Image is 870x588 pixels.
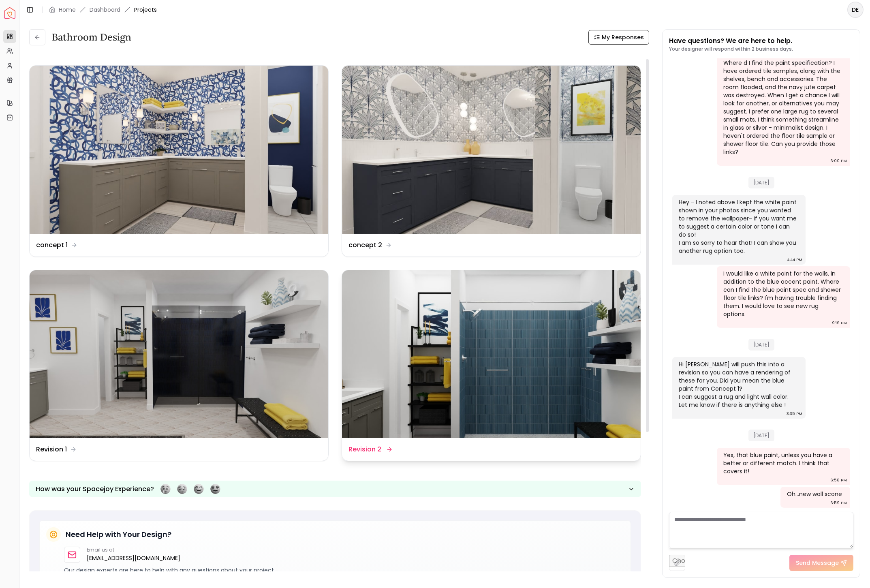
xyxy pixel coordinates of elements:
[748,177,774,188] span: [DATE]
[36,445,67,454] dd: Revision 1
[87,553,180,563] a: [EMAIL_ADDRESS][DOMAIN_NAME]
[830,157,847,165] div: 6:00 PM
[669,36,793,46] p: Have questions? We are here to help.
[59,6,76,14] a: Home
[787,490,842,498] div: Oh...new wall scone
[723,451,842,475] div: Yes, that blue paint, unless you have a better or different match. I think that covers it!
[29,65,329,257] a: concept 1concept 1
[134,6,157,14] span: Projects
[348,240,382,250] dd: concept 2
[36,240,68,250] dd: concept 1
[848,2,863,17] span: DE
[87,547,180,553] p: Email us at
[830,476,847,484] div: 6:58 PM
[30,66,328,234] img: concept 1
[4,7,15,19] a: Spacejoy
[49,6,157,14] nav: breadcrumb
[66,529,171,540] h5: Need Help with Your Design?
[679,360,797,409] div: Hi [PERSON_NAME] will push this into a revision so you can have a rendering of these for you. Did...
[669,46,793,52] p: Your designer will respond within 2 business days.
[29,270,329,462] a: Revision 1Revision 1
[787,256,802,264] div: 4:44 PM
[90,6,120,14] a: Dashboard
[588,30,649,45] button: My Responses
[29,481,641,497] button: How was your Spacejoy Experience?Feeling terribleFeeling badFeeling goodFeeling awesome
[36,484,154,494] p: How was your Spacejoy Experience?
[342,65,641,257] a: concept 2concept 2
[748,430,774,441] span: [DATE]
[52,31,131,44] h3: Bathroom Design
[679,198,797,255] div: Hey - I noted above I kept the white paint shown in your photos since you wanted to remove the wa...
[723,59,842,156] div: Where d I find the paint specification? I have ordered tile samples, along with the shelves, benc...
[830,499,847,507] div: 6:59 PM
[748,339,774,351] span: [DATE]
[342,66,641,234] img: concept 2
[348,445,381,454] dd: Revision 2
[602,33,644,41] span: My Responses
[30,270,328,438] img: Revision 1
[4,7,15,19] img: Spacejoy Logo
[723,269,842,318] div: I would like a white paint for the walls, in addition to the blue accent paint. Where can I find ...
[787,410,802,418] div: 3:35 PM
[342,270,641,462] a: Revision 2Revision 2
[342,270,641,438] img: Revision 2
[64,566,624,574] p: Our design experts are here to help with any questions about your project.
[847,2,864,18] button: DE
[832,319,847,327] div: 9:16 PM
